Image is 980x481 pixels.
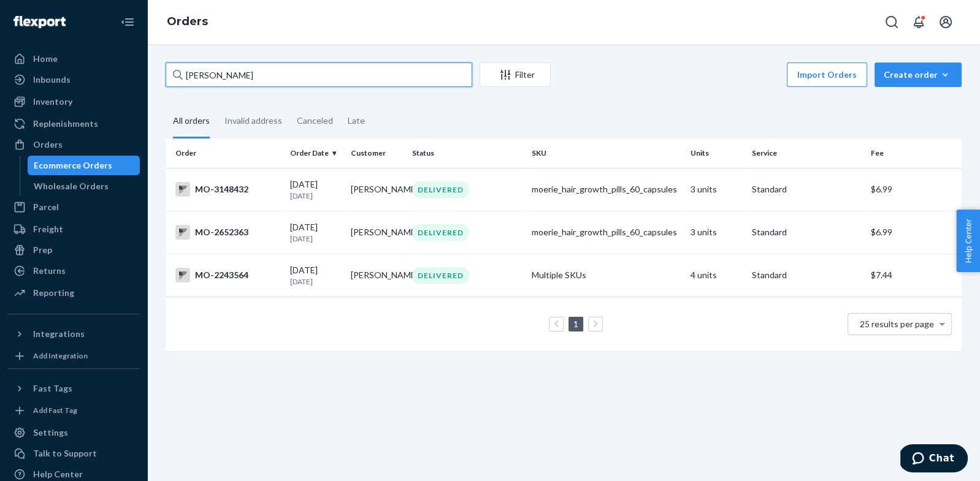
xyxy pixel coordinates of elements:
[7,283,140,303] a: Reporting
[7,49,140,69] a: Home
[33,468,83,480] div: Help Center
[7,135,140,154] a: Orders
[33,244,52,256] div: Prep
[167,15,208,28] a: Orders
[407,138,527,168] th: Status
[7,240,140,260] a: Prep
[346,168,407,211] td: [PERSON_NAME]
[526,254,686,297] td: Multiple SKUs
[33,287,74,299] div: Reporting
[531,183,681,195] div: moerie_hair_growth_pills_60_capsules
[290,233,342,244] p: [DATE]
[7,70,140,89] a: Inbounds
[7,261,140,281] a: Returns
[348,105,365,137] div: Late
[166,138,285,168] th: Order
[7,379,140,398] button: Fast Tags
[686,168,747,211] td: 3 units
[884,69,952,81] div: Create order
[412,224,469,241] div: DELIVERED
[412,181,469,198] div: DELIVERED
[224,105,282,137] div: Invalid address
[290,221,342,244] div: [DATE]
[752,269,862,281] p: Standard
[33,447,97,460] div: Talk to Support
[866,138,962,168] th: Fee
[175,182,280,197] div: MO-3148432
[860,319,934,329] span: 25 results per page
[7,197,140,217] a: Parcel
[285,138,346,168] th: Order Date
[875,62,962,87] button: Create order
[686,211,747,254] td: 3 units
[879,10,904,34] button: Open Search Box
[7,349,140,363] a: Add Integration
[747,138,867,168] th: Service
[571,319,581,329] a: Page 1 is your current page
[866,168,962,211] td: $6.99
[290,264,342,287] div: [DATE]
[13,16,66,28] img: Flexport logo
[531,226,681,238] div: moerie_hair_growth_pills_60_capsules
[526,138,686,168] th: SKU
[33,138,63,151] div: Orders
[480,69,550,81] div: Filter
[7,423,140,442] a: Settings
[900,444,968,475] iframe: Opens a widget where you can chat to one of our agents
[346,211,407,254] td: [PERSON_NAME]
[34,159,112,172] div: Ecommerce Orders
[33,96,72,108] div: Inventory
[7,92,140,112] a: Inventory
[480,62,551,87] button: Filter
[33,328,85,340] div: Integrations
[412,267,469,284] div: DELIVERED
[115,10,140,34] button: Close Navigation
[33,426,68,439] div: Settings
[290,191,342,201] p: [DATE]
[7,403,140,418] a: Add Fast Tag
[297,105,333,137] div: Canceled
[33,405,77,415] div: Add Fast Tag
[33,223,63,235] div: Freight
[28,156,140,175] a: Ecommerce Orders
[33,201,59,213] div: Parcel
[157,4,218,40] ol: breadcrumbs
[290,178,342,201] div: [DATE]
[933,10,958,34] button: Open account menu
[173,105,210,138] div: All orders
[7,114,140,134] a: Replenishments
[7,219,140,239] a: Freight
[906,10,931,34] button: Open notifications
[33,118,98,130] div: Replenishments
[866,254,962,297] td: $7.44
[866,211,962,254] td: $6.99
[752,226,862,238] p: Standard
[175,225,280,240] div: MO-2652363
[33,265,66,277] div: Returns
[28,176,140,196] a: Wholesale Orders
[787,62,867,87] button: Import Orders
[346,254,407,297] td: [PERSON_NAME]
[33,382,72,395] div: Fast Tags
[33,74,71,86] div: Inbounds
[351,148,402,158] div: Customer
[33,350,88,361] div: Add Integration
[290,276,342,287] p: [DATE]
[175,268,280,282] div: MO-2243564
[752,183,862,195] p: Standard
[686,138,747,168] th: Units
[7,324,140,344] button: Integrations
[7,444,140,463] button: Talk to Support
[33,53,58,65] div: Home
[34,180,109,192] div: Wholesale Orders
[166,62,472,87] input: Search orders
[686,254,747,297] td: 4 units
[956,210,980,272] button: Help Center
